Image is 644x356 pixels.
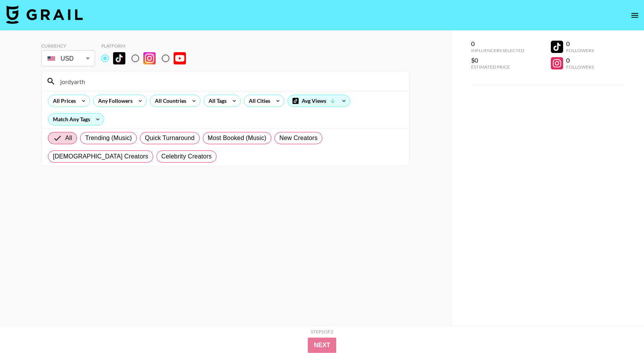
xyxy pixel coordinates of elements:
span: New Creators [279,133,318,143]
img: Instagram [143,52,156,64]
div: All Tags [204,95,228,107]
div: $0 [471,56,524,64]
span: All [65,133,72,143]
div: 0 [566,56,594,64]
button: open drawer [627,8,642,23]
div: USD [43,52,94,65]
div: 0 [471,40,524,48]
div: Estimated Price [471,64,524,70]
div: Currency [41,43,95,49]
div: Platform [101,43,192,49]
div: Match Any Tags [48,114,104,125]
span: [DEMOGRAPHIC_DATA] Creators [53,152,148,161]
button: Next [308,338,337,353]
iframe: Drift Widget Chat Controller [606,318,635,347]
span: Most Booked (Music) [208,133,266,143]
img: Grail Talent [6,5,83,24]
img: YouTube [174,52,186,64]
div: Avg Views [288,95,350,107]
div: Step 1 of 2 [311,329,333,335]
input: Search by User Name [56,75,404,87]
div: All Countries [150,95,188,107]
div: Followers [566,48,594,53]
div: All Prices [48,95,77,107]
div: Followers [566,64,594,70]
img: TikTok [113,52,125,64]
div: Any Followers [94,95,134,107]
span: Celebrity Creators [161,152,212,161]
div: Influencers Selected [471,48,524,53]
span: Quick Turnaround [145,133,195,143]
div: 0 [566,40,594,48]
span: Trending (Music) [85,133,132,143]
div: All Cities [244,95,272,107]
